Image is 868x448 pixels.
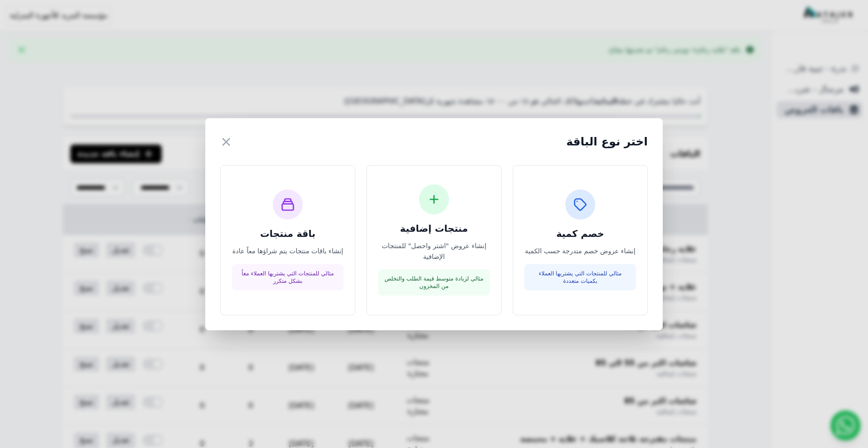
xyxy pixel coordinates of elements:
[530,270,630,285] p: مثالي للمنتجات التي يشتريها العملاء بكميات متعددة
[566,134,648,149] h2: اختر نوع الباقة
[524,227,636,240] h3: خصم كمية
[378,241,490,262] p: إنشاء عروض "اشتر واحصل" للمنتجات الإضافية
[232,227,344,240] h3: باقة منتجات
[524,246,636,257] p: إنشاء عروض خصم متدرجة حسب الكمية
[238,270,338,285] p: مثالي للمنتجات التي يشتريها العملاء معاً بشكل متكرر
[378,222,490,235] h3: منتجات إضافية
[220,133,232,150] button: ×
[232,246,344,257] p: إنشاء باقات منتجات يتم شراؤها معاً عادة
[384,275,484,290] p: مثالي لزيادة متوسط قيمة الطلب والتخلص من المخزون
